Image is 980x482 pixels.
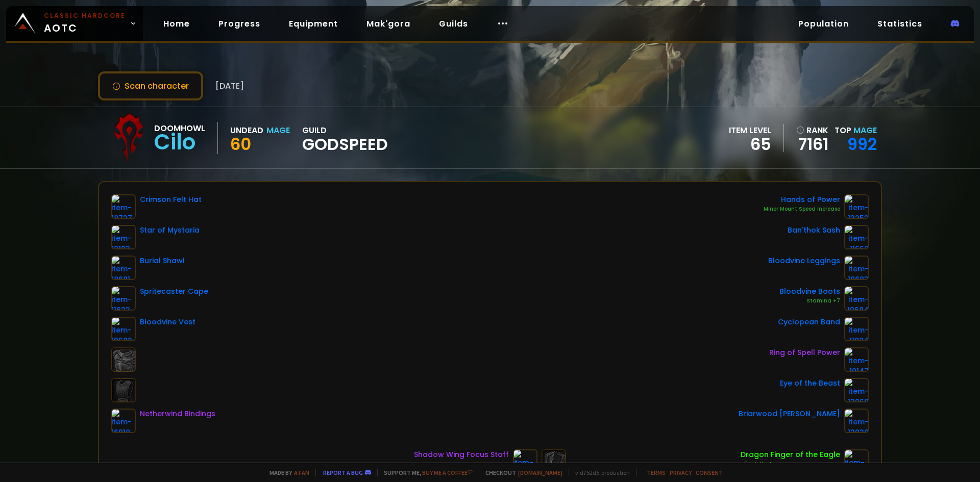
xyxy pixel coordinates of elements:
[779,297,840,305] div: Stamina +7
[741,449,840,460] div: Dragon Finger of the Eagle
[140,225,200,236] div: Star of Mystaria
[323,469,363,476] a: Report a bug
[6,6,143,41] a: Classic HardcoreAOTC
[140,317,195,327] div: Bloodvine Vest
[111,317,136,341] img: item-19682
[140,409,215,419] div: Netherwind Bindings
[729,137,771,152] div: 65
[281,13,346,34] a: Equipment
[869,13,930,34] a: Statistics
[154,135,205,150] div: Cilo
[44,11,126,20] small: Classic Hardcore
[796,137,828,152] a: 7161
[844,194,869,219] img: item-13253
[844,449,869,474] img: item-15282
[778,317,840,327] div: Cyclopean Band
[780,378,840,389] div: Eye of the Beast
[431,13,476,34] a: Guilds
[844,256,869,280] img: item-19683
[230,124,263,137] div: Undead
[768,256,840,266] div: Bloodvine Leggings
[155,13,198,34] a: Home
[739,409,840,419] div: Briarwood [PERSON_NAME]
[844,347,869,372] img: item-19147
[847,133,877,156] a: 992
[377,469,473,476] span: Support me,
[696,469,723,476] a: Consent
[140,286,208,297] div: Spritecaster Cape
[764,205,840,213] div: Minor Mount Speed Increase
[518,469,562,476] a: [DOMAIN_NAME]
[154,122,205,135] div: Doomhowl
[844,286,869,311] img: item-19684
[111,286,136,311] img: item-11623
[111,194,136,219] img: item-18727
[513,449,537,474] img: item-19355
[853,124,877,136] span: Mage
[210,13,268,34] a: Progress
[358,13,419,34] a: Mak'gora
[479,469,562,476] span: Checkout
[835,124,877,137] div: Top
[788,225,840,236] div: Ban'thok Sash
[98,71,203,100] button: Scan character
[779,286,840,297] div: Bloodvine Boots
[111,256,136,280] img: item-18681
[422,469,473,476] a: Buy me a coffee
[741,460,840,468] div: +5 Intellect
[215,80,244,92] span: [DATE]
[294,469,309,476] a: a fan
[111,225,136,249] img: item-12103
[414,449,509,460] div: Shadow Wing Focus Staff
[569,469,630,476] span: v. d752d5 - production
[729,124,771,137] div: item level
[844,378,869,402] img: item-13968
[140,256,185,266] div: Burial Shawl
[844,225,869,249] img: item-11662
[44,11,126,36] span: AOTC
[844,409,869,433] img: item-12930
[230,133,251,156] span: 60
[647,469,666,476] a: Terms
[844,317,869,341] img: item-11824
[302,137,388,152] span: godspeed
[796,124,828,137] div: rank
[769,347,840,358] div: Ring of Spell Power
[266,124,290,137] div: Mage
[764,194,840,205] div: Hands of Power
[263,469,309,476] span: Made by
[111,409,136,433] img: item-16918
[670,469,692,476] a: Privacy
[302,124,388,152] div: guild
[140,194,202,205] div: Crimson Felt Hat
[790,13,857,34] a: Population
